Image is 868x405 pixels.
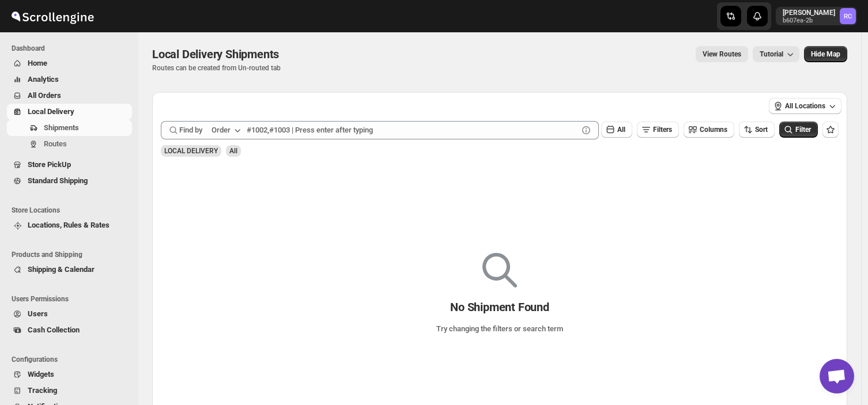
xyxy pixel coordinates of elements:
[820,359,854,393] a: Open chat
[482,253,517,287] img: Empty search results
[700,126,727,134] span: Columns
[12,250,133,259] span: Products and Shipping
[783,17,835,24] p: b607ea-2b
[840,8,856,24] span: Rahul Chopra
[783,8,835,17] p: [PERSON_NAME]
[12,294,133,304] span: Users Permissions
[7,262,132,278] button: Shipping & Calendar
[12,44,133,53] span: Dashboard
[450,300,549,314] p: No Shipment Found
[28,107,74,116] span: Local Delivery
[755,126,768,134] span: Sort
[164,147,218,155] span: LOCAL DELIVERY
[28,309,48,318] span: Users
[7,120,132,136] button: Shipments
[436,323,563,335] p: Try changing the filters or search term
[247,121,578,139] input: #1002,#1003 | Press enter after typing
[205,121,250,139] button: Order
[653,126,672,134] span: Filters
[28,59,47,67] span: Home
[844,13,852,20] text: RC
[152,47,279,61] span: Local Delivery Shipments
[7,217,132,233] button: Locations, Rules & Rates
[760,50,783,58] span: Tutorial
[28,265,95,274] span: Shipping & Calendar
[152,63,284,73] p: Routes can be created from Un-routed tab
[44,139,67,148] span: Routes
[28,176,88,185] span: Standard Shipping
[739,122,775,138] button: Sort
[28,221,110,229] span: Locations, Rules & Rates
[7,306,132,322] button: Users
[7,383,132,399] button: Tracking
[7,55,132,71] button: Home
[811,50,840,59] span: Hide Map
[785,101,825,111] span: All Locations
[776,7,857,25] button: User menu
[9,2,96,31] img: ScrollEngine
[7,88,132,104] button: All Orders
[779,122,818,138] button: Filter
[179,124,202,136] span: Find by
[703,50,741,59] span: View Routes
[637,122,679,138] button: Filters
[617,126,625,134] span: All
[12,206,133,215] span: Store Locations
[684,122,734,138] button: Columns
[28,370,54,378] span: Widgets
[795,126,811,134] span: Filter
[28,386,57,395] span: Tracking
[804,46,847,62] button: Map action label
[28,75,59,84] span: Analytics
[7,136,132,152] button: Routes
[753,46,799,62] button: Tutorial
[28,91,61,100] span: All Orders
[601,122,632,138] button: All
[7,322,132,338] button: Cash Collection
[769,98,841,114] button: All Locations
[28,160,71,169] span: Store PickUp
[44,123,79,132] span: Shipments
[696,46,748,62] button: view route
[212,124,231,136] div: Order
[7,366,132,383] button: Widgets
[28,325,80,334] span: Cash Collection
[7,71,132,88] button: Analytics
[229,147,237,155] span: All
[12,355,133,364] span: Configurations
